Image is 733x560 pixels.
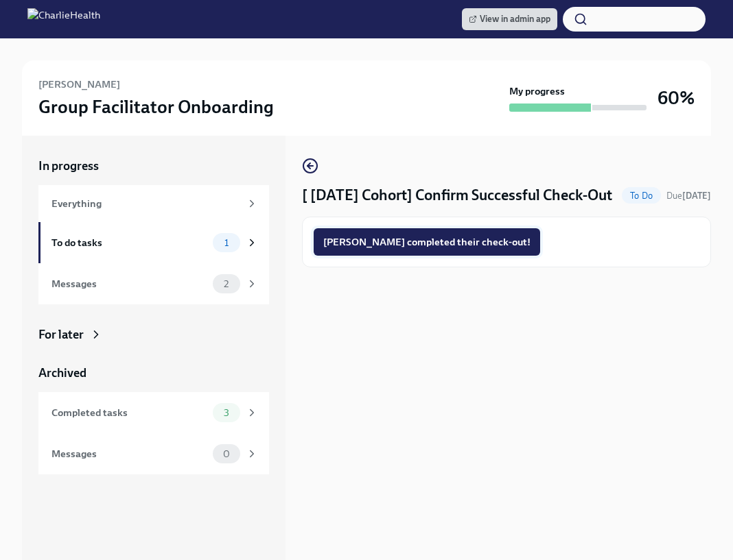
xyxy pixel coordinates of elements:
[38,222,269,263] a: To do tasks1
[666,191,711,201] span: Due
[323,235,531,249] span: [PERSON_NAME] completed their check-out!
[38,158,269,174] a: In progress
[38,263,269,304] a: Messages2
[216,408,237,418] span: 3
[38,326,269,343] a: For later
[38,185,269,222] a: Everything
[38,365,269,381] a: Archived
[38,392,269,433] a: Completed tasks3
[51,196,240,211] div: Everything
[51,235,207,250] div: To do tasks
[462,8,557,30] a: View in admin app
[469,12,550,26] span: View in admin app
[314,228,540,256] button: [PERSON_NAME] completed their check-out!
[51,276,207,291] div: Messages
[38,95,274,119] h3: Group Facilitator Onboarding
[215,449,238,459] span: 0
[682,191,711,201] strong: [DATE]
[302,185,612,206] h4: [ [DATE] Cohort] Confirm Successful Check-Out
[509,84,565,98] strong: My progress
[38,77,120,92] h6: [PERSON_NAME]
[51,446,207,461] div: Messages
[658,86,695,110] h3: 60%
[216,238,237,248] span: 1
[622,191,661,201] span: To Do
[51,405,207,420] div: Completed tasks
[27,8,100,30] img: CharlieHealth
[666,189,711,202] span: September 20th, 2025 09:00
[216,279,237,289] span: 2
[38,433,269,474] a: Messages0
[38,326,84,343] div: For later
